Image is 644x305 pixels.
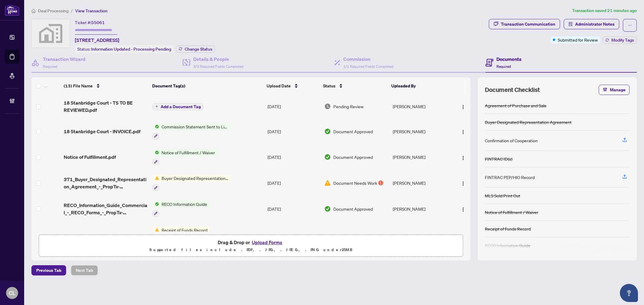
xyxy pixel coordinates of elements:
span: Receipt of Funds Record [159,227,210,233]
td: [DATE] [265,94,322,118]
span: Upload Date [267,83,291,89]
span: 55061 [91,20,105,25]
li: / [71,7,73,14]
button: Manage [599,85,630,95]
span: Notice of Fulfillment.pdf [64,153,116,161]
button: Transaction Communication [489,19,560,29]
div: Transaction Communication [501,19,555,29]
button: Add a Document Tag [152,102,203,110]
div: Confirmation of Cooperation [485,137,538,144]
button: Status IconReceipt of Funds Record [152,227,210,243]
span: 1/1 Required Fields Completed [343,64,393,69]
td: [DATE] [265,196,322,222]
span: RECO Information Guide [159,201,210,207]
span: (13) File Name [64,83,93,89]
span: RECO_Information_Guide_Commercial_-_RECO_Forms_-_PropTx-[PERSON_NAME].pdf [64,202,148,216]
td: [PERSON_NAME] [390,144,451,170]
div: FINTRAC ID(s) [485,156,512,162]
img: Logo [461,181,466,186]
span: Administrator Notes [575,19,614,29]
span: Document Checklist [485,86,540,94]
h4: Details & People [193,55,243,63]
td: [PERSON_NAME] [390,94,451,118]
h4: Transaction Wizard [43,55,85,63]
button: Logo [458,127,468,136]
div: Ticket #: [75,19,105,26]
img: Logo [461,105,466,109]
img: Document Status [324,180,331,186]
span: 18 Stanbridge Court - TS TO BE REVIEWED.pdf [64,99,148,114]
img: Logo [461,130,466,134]
img: Status Icon [152,201,159,207]
span: Change Status [185,47,212,51]
button: Logo [458,178,468,188]
img: svg%3e [32,19,70,48]
span: 3/3 Required Fields Completed [193,64,243,69]
span: Buyer Designated Representation Agreement [159,175,231,181]
div: RECO Information Guide [485,242,530,249]
img: Document Status [324,128,331,135]
span: Manage [610,85,626,95]
div: 1 [378,181,383,185]
button: Logo [458,102,468,111]
td: [PERSON_NAME] [390,170,451,196]
p: Supported files include .PDF, .JPG, .JPEG, .PNG under 25 MB [43,246,459,253]
button: Upload Forms [250,238,284,246]
span: Modify Tags [611,38,634,42]
img: Status Icon [152,227,159,233]
div: Receipt of Funds Record [485,225,531,232]
button: Status IconBuyer Designated Representation Agreement [152,175,231,191]
span: Drag & Drop orUpload FormsSupported files include .PDF, .JPG, .JPEG, .PNG under25MB [39,235,463,257]
td: [DATE] [265,118,322,144]
img: Status Icon [152,149,159,156]
img: Status Icon [152,123,159,130]
img: Status Icon [152,175,159,181]
span: Document Approved [333,154,373,160]
td: [DATE] [265,222,322,248]
span: 371_Buyer_Designated_Representation_Agreement_-_PropTx-[PERSON_NAME] 1.pdf [64,176,148,190]
span: 18 Stanbridge Court - INVOICE.pdf [64,128,140,135]
button: Logo [458,204,468,214]
th: Uploaded By [389,77,449,94]
span: Information Updated - Processing Pending [91,46,171,52]
button: Logo [458,230,468,239]
span: Required [43,64,57,69]
span: Submitted for Review [558,36,598,43]
button: Add a Document Tag [152,103,203,110]
span: Document Approved [333,206,373,212]
div: Notice of Fulfillment / Waiver [485,209,538,215]
td: [PERSON_NAME] [390,222,451,248]
img: Document Status [324,206,331,212]
button: Change Status [176,46,215,53]
span: [STREET_ADDRESS] [75,36,119,44]
span: CL [9,289,15,297]
button: Next Tab [71,265,98,275]
span: View Transaction [75,8,107,14]
button: Previous Tab [31,265,66,275]
td: [DATE] [265,144,322,170]
div: Status: [75,45,174,53]
th: Document Tag(s) [150,77,264,94]
img: Document Status [324,154,331,160]
img: logo [5,5,19,16]
td: [PERSON_NAME] [390,118,451,144]
span: solution [569,22,573,26]
span: Add a Document Tag [161,105,201,109]
th: Upload Date [264,77,321,94]
div: MLS Sold Print Out [485,192,520,199]
span: Notice of Fulfillment / Waiver [159,149,217,156]
img: Document Status [324,231,331,238]
img: Logo [461,207,466,212]
span: ellipsis [628,23,632,27]
h4: Documents [496,55,521,63]
span: plus [155,105,158,108]
button: Open asap [620,284,638,302]
span: Pending Review [333,103,364,110]
button: Administrator Notes [564,19,619,29]
img: Document Status [324,103,331,110]
button: Status IconRECO Information Guide [152,201,210,217]
button: Status IconCommission Statement Sent to Listing Brokerage [152,123,231,140]
td: [PERSON_NAME] [390,196,451,222]
span: Document Approved [333,128,373,135]
button: Modify Tags [603,36,637,44]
